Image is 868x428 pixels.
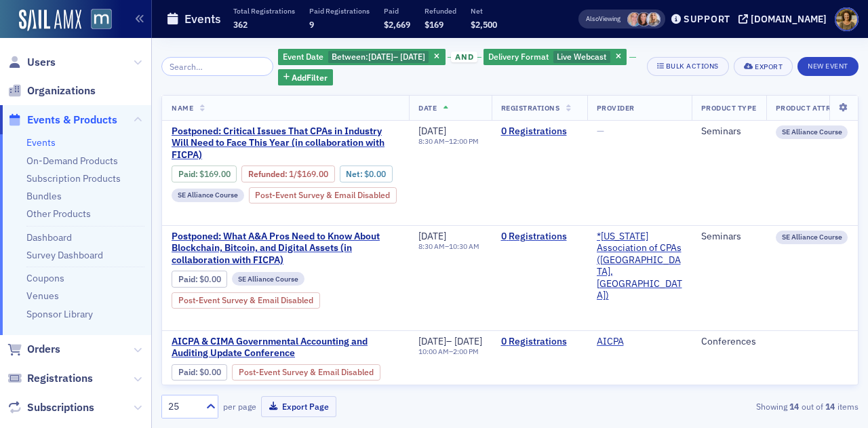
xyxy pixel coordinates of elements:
[368,51,393,62] span: [DATE]
[501,336,578,348] a: 0 Registrations
[418,103,437,113] span: Date
[597,336,624,348] a: AICPA
[557,51,606,62] span: Live Webcast
[418,230,446,242] span: [DATE]
[248,169,289,179] span: :
[7,113,117,128] a: Events & Products
[755,63,783,71] div: Export
[261,396,336,417] button: Export Page
[27,113,117,128] span: Events & Products
[27,55,56,70] span: Users
[797,57,859,76] button: New Event
[278,69,334,86] button: AddFilter
[797,59,859,71] a: New Event
[172,103,193,113] span: Name
[418,347,482,356] div: –
[454,335,482,347] span: [DATE]
[627,12,642,26] span: Dee Sullivan
[501,103,560,113] span: Registrations
[26,308,93,320] a: Sponsor Library
[26,231,72,244] a: Dashboard
[701,231,757,243] div: Seminars
[309,6,370,16] p: Paid Registrations
[178,169,195,179] a: Paid
[172,271,227,287] div: Paid: 0 - $0
[418,336,482,348] div: –
[471,6,497,16] p: Net
[647,57,729,76] button: Bulk Actions
[91,9,112,30] img: SailAMX
[199,169,231,179] span: $169.00
[297,169,328,179] span: $169.00
[384,19,410,30] span: $2,669
[418,347,449,356] time: 10:00 AM
[7,400,94,415] a: Subscriptions
[453,347,479,356] time: 2:00 PM
[172,336,399,359] a: AICPA & CIMA Governmental Accounting and Auditing Update Conference
[172,125,399,161] a: Postponed: Critical Issues That CPAs in Industry Will Need to Face This Year (in collaboration wi...
[7,342,60,357] a: Orders
[418,242,479,251] div: –
[425,6,456,16] p: Refunded
[184,11,221,27] h1: Events
[178,274,199,284] span: :
[501,231,578,243] a: 0 Registrations
[384,6,410,16] p: Paid
[172,189,244,202] div: SE Alliance Course
[248,169,285,179] a: Refunded
[448,52,481,62] button: and
[27,83,96,98] span: Organizations
[81,9,112,32] a: View Homepage
[425,19,443,30] span: $169
[501,125,578,138] a: 0 Registrations
[597,231,682,302] a: *[US_STATE] Association of CPAs ([GEOGRAPHIC_DATA], [GEOGRAPHIC_DATA])
[292,71,328,83] span: Add Filter
[400,51,425,62] span: [DATE]
[787,400,802,412] strong: 14
[418,335,446,347] span: [DATE]
[346,169,364,179] span: Net :
[178,367,199,377] span: :
[233,19,248,30] span: 362
[701,336,757,348] div: Conferences
[232,364,380,381] div: Post-Event Survey
[451,52,477,62] span: and
[27,371,93,386] span: Registrations
[7,55,56,70] a: Users
[161,57,273,76] input: Search…
[26,290,59,302] a: Venues
[751,13,827,25] div: [DOMAIN_NAME]
[776,231,848,244] div: SE Alliance Course
[172,166,237,182] div: Paid: 0 - $16900
[7,83,96,98] a: Organizations
[597,336,682,348] span: AICPA
[168,400,198,414] div: 25
[27,400,94,415] span: Subscriptions
[178,169,199,179] span: :
[26,190,62,202] a: Bundles
[232,272,304,286] div: SE Alliance Course
[586,14,599,23] div: Also
[666,62,719,70] div: Bulk Actions
[26,155,118,167] a: On-Demand Products
[223,400,256,412] label: per page
[471,19,497,30] span: $2,500
[26,249,103,261] a: Survey Dashboard
[27,342,60,357] span: Orders
[597,125,604,137] span: —
[7,371,93,386] a: Registrations
[26,136,56,149] a: Events
[178,367,195,377] a: Paid
[199,367,221,377] span: $0.00
[368,51,425,62] span: –
[19,9,81,31] img: SailAMX
[233,6,295,16] p: Total Registrations
[449,241,479,251] time: 10:30 AM
[340,166,393,182] div: Net: $0
[172,231,399,267] a: Postponed: What A&A Pros Need to Know About Blockchain, Bitcoin, and Digital Assets (in collabora...
[241,166,334,182] div: Refunded: 0 - $16900
[646,12,660,26] span: Emily Trott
